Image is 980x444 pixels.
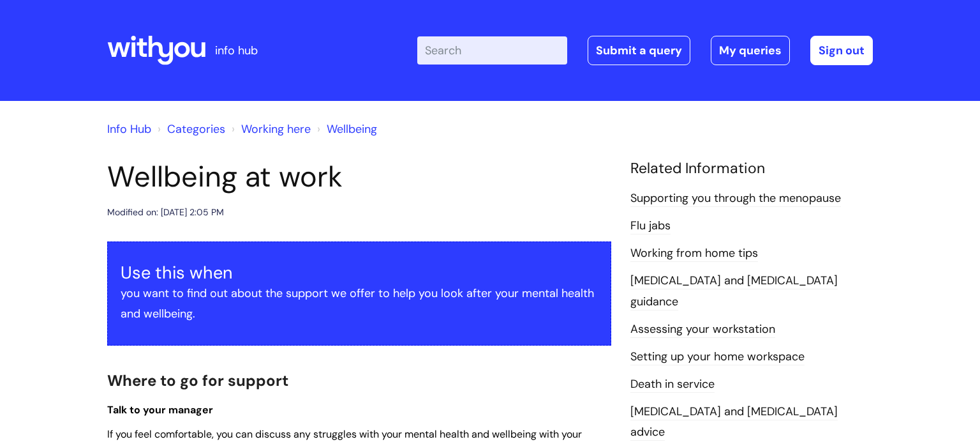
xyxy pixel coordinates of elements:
a: Info Hub [107,121,151,137]
a: [MEDICAL_DATA] and [MEDICAL_DATA] advice [630,404,838,441]
a: Categories [167,121,225,137]
a: Working from home tips [630,245,758,262]
a: [MEDICAL_DATA] and [MEDICAL_DATA] guidance [630,273,838,310]
a: Wellbeing [327,121,377,137]
li: Working here [228,119,311,139]
a: Assessing your workstation [630,321,775,338]
li: Solution home [154,119,225,139]
a: Flu jabs [630,218,671,234]
a: Working here [241,121,311,137]
p: you want to find out about the support we offer to help you look after your mental health and wel... [121,283,598,325]
h4: Related Information [630,160,873,178]
div: Modified on: [DATE] 2:05 PM [107,204,224,220]
p: info hub [215,40,258,61]
a: Setting up your home workspace [630,349,805,365]
h3: Use this when [121,263,598,283]
div: | - [417,36,873,65]
span: Where to go for support [107,371,288,390]
li: Wellbeing [314,119,377,139]
span: Talk to your manager [107,403,213,417]
a: Sign out [810,36,873,65]
input: Search [417,36,567,65]
h1: Wellbeing at work [107,160,611,194]
a: Supporting you through the menopause [630,190,841,207]
a: Death in service [630,376,715,393]
a: My queries [711,36,790,65]
a: Submit a query [588,36,690,65]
